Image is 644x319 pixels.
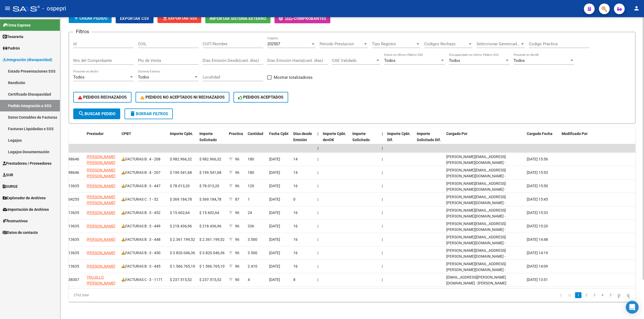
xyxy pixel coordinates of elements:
span: 1 [248,197,250,201]
span: Firma Express [3,22,31,28]
datatable-header-cell: Importe Cpbt. [168,128,197,152]
span: 16 [293,237,298,242]
span: Borrar Filtros [129,111,168,116]
span: Todos [138,75,149,80]
span: TRUJILLO [PERSON_NAME] [87,275,115,286]
span: [PERSON_NAME] [87,251,115,255]
span: 180 [248,170,254,175]
span: [DATE] [269,251,280,255]
button: Borrar Filtros [125,108,173,119]
a: go to next page [615,292,623,298]
span: [DATE] 14:48 [527,237,548,242]
span: [DATE] 13:51 [527,277,548,282]
span: Todos [384,58,396,63]
span: 14 [293,157,298,161]
span: $ 218.436,96 [170,224,192,228]
span: | [382,237,383,242]
datatable-header-cell: | [315,128,321,152]
a: 4 [599,292,606,298]
span: $ 199.541,68 [170,170,192,175]
span: [PERSON_NAME] [87,237,115,242]
span: | [317,224,318,228]
datatable-header-cell: Prestador [85,128,119,152]
span: Padrón [3,45,20,51]
span: [DATE] 15:56 [527,157,548,161]
span: $ 3.820.046,36 [199,251,225,255]
span: Datos de contacto [3,230,38,235]
span: 87 [235,197,239,201]
div: FACTURAS B : 3 - 447 [122,183,166,189]
span: 16 [293,211,298,215]
span: [PERSON_NAME] [87,264,115,268]
span: | [382,251,383,255]
span: Importe Solicitado [199,132,217,142]
button: Crear Pedido [69,13,112,23]
span: | [317,146,319,150]
span: 16 [293,184,298,188]
span: [EMAIL_ADDRESS][PERSON_NAME][DOMAIN_NAME] - [PERSON_NAME] [446,275,506,286]
span: | [317,184,318,188]
datatable-header-cell: Importe Solicitado [197,128,227,152]
span: Importe Cpbt. devOK [323,132,346,142]
span: 96 [235,224,239,228]
li: page 1 [574,291,582,300]
span: 96 [235,170,239,175]
span: | [317,132,319,136]
span: $ 2.361.199,52 [170,237,195,242]
a: 1 [575,292,581,298]
mat-icon: search [78,110,85,117]
span: [DATE] [269,197,280,201]
span: [DATE] [269,237,280,242]
span: $ 369.184,78 [199,197,221,201]
span: [PERSON_NAME][EMAIL_ADDRESS][PERSON_NAME][DOMAIN_NAME] - [PERSON_NAME] [446,195,506,211]
span: $ 237.515,52 [199,277,221,282]
span: Mostrar totalizadores [274,74,313,81]
span: 8 [293,277,295,282]
div: Open Intercom Messenger [626,301,639,314]
span: $ 78.013,20 [170,184,190,188]
span: [DATE] 14:19 [527,251,548,255]
div: FACTURAS B : 3 - 452 [122,210,166,216]
span: Importe Cpbt. [170,132,193,136]
span: [PERSON_NAME][EMAIL_ADDRESS][PERSON_NAME][DOMAIN_NAME] - [PERSON_NAME] [446,222,506,238]
mat-icon: person [633,5,640,12]
span: 16 [293,264,298,268]
span: [PERSON_NAME] [PERSON_NAME] [87,168,115,178]
span: [PERSON_NAME][EMAIL_ADDRESS][PERSON_NAME][DOMAIN_NAME] - [PERSON_NAME] [446,168,506,185]
span: PEDIDOS RECHAZADOS [78,95,127,100]
span: Periodo Prestacion [320,42,363,46]
span: Exportar CSV [120,16,149,21]
span: $ 78.013,20 [199,184,219,188]
span: | [317,264,318,268]
div: FACTURAS B : 3 - 449 [122,223,166,229]
span: 16 [293,224,298,228]
datatable-header-cell: Cargado Fecha [525,128,559,152]
span: | [317,157,318,161]
span: SUR [3,172,13,178]
span: Importe Cpbt. Dif. [387,132,411,142]
span: Todos [73,75,85,80]
span: [PERSON_NAME][EMAIL_ADDRESS][PERSON_NAME][DOMAIN_NAME] - [PERSON_NAME] [446,181,506,198]
span: [DATE] [269,184,280,188]
span: Comprobantes [294,16,326,21]
span: Integración (discapacidad) [3,57,52,63]
span: 16 [293,251,298,255]
div: FACTURAS C : 3 - 1171 [122,277,166,283]
span: [DATE] 15:33 [527,211,548,215]
datatable-header-cell: Fecha Cpbt [267,128,291,152]
span: | [317,211,318,215]
span: | [382,224,383,228]
div: FACTURAS B : 3 - 450 [122,250,166,256]
div: FACTURAS B : 3 - 445 [122,263,166,269]
span: 96 [235,157,239,161]
datatable-header-cell: Cantidad [246,128,267,152]
span: | [382,157,383,161]
span: | [382,170,383,175]
span: $ 15.602,64 [170,211,190,215]
span: Días desde Emisión [293,132,312,142]
h3: Filtros [73,28,92,35]
mat-icon: menu [4,5,11,12]
li: page 3 [590,291,598,300]
button: Buscar Pedido [73,108,120,119]
span: 202507 [267,42,280,46]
